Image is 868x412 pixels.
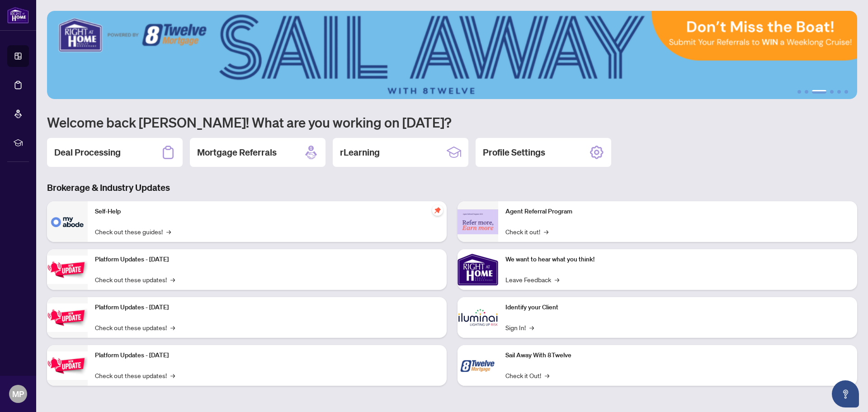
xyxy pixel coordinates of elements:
[844,90,848,94] button: 6
[458,297,498,338] img: Identify your Client
[458,345,498,386] img: Sail Away With 8Twelve
[12,388,24,400] span: MP
[458,249,498,290] img: We want to hear what you think!
[170,275,175,284] span: →
[47,114,857,131] h1: Welcome back [PERSON_NAME]! What are you working on [DATE]?
[483,146,545,159] h2: Profile Settings
[505,207,850,217] p: Agent Referral Program
[505,227,548,237] a: Check it out!→
[505,275,559,284] a: Leave Feedback→
[505,350,850,360] p: Sail Away With 8Twelve
[170,370,175,380] span: →
[166,227,171,237] span: →
[544,227,548,237] span: →
[54,146,121,159] h2: Deal Processing
[545,370,549,380] span: →
[7,7,29,24] img: logo
[458,209,498,234] img: Agent Referral Program
[797,90,801,94] button: 1
[47,256,88,284] img: Platform Updates - July 21, 2025
[505,255,850,265] p: We want to hear what you think!
[95,322,175,332] a: Check out these updates!→
[95,275,175,284] a: Check out these updates!→
[805,90,808,94] button: 2
[197,146,277,159] h2: Mortgage Referrals
[47,303,88,332] img: Platform Updates - July 8, 2025
[830,90,834,94] button: 4
[340,146,380,159] h2: rLearning
[832,380,859,407] button: Open asap
[505,370,549,380] a: Check it Out!→
[555,275,559,284] span: →
[95,255,439,265] p: Platform Updates - [DATE]
[812,90,826,94] button: 3
[529,322,534,332] span: →
[837,90,841,94] button: 5
[47,201,88,242] img: Self-Help
[95,227,171,237] a: Check out these guides!→
[95,303,439,313] p: Platform Updates - [DATE]
[47,11,857,99] img: Slide 2
[47,181,857,194] h3: Brokerage & Industry Updates
[95,370,175,380] a: Check out these updates!→
[505,322,534,332] a: Sign In!→
[47,351,88,380] img: Platform Updates - June 23, 2025
[95,350,439,360] p: Platform Updates - [DATE]
[170,322,175,332] span: →
[505,303,850,313] p: Identify your Client
[432,205,443,216] span: pushpin
[95,207,439,217] p: Self-Help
